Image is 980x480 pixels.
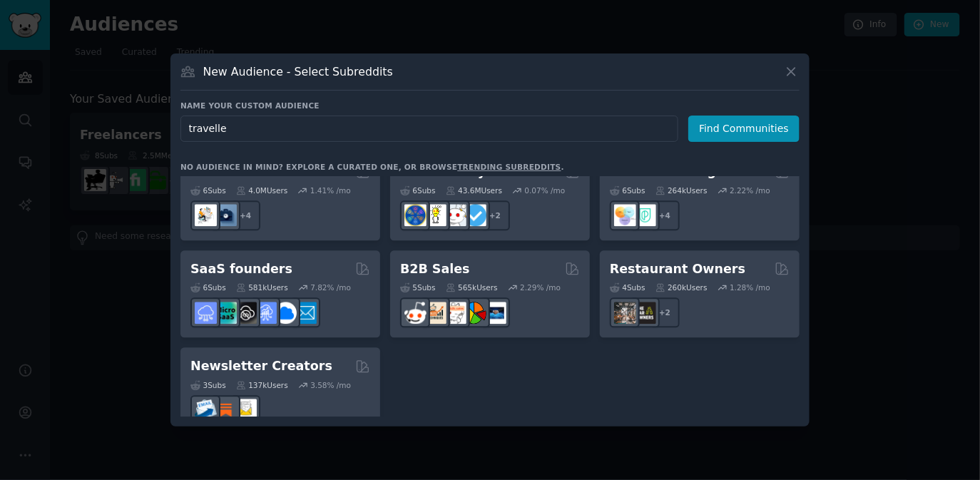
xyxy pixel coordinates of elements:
[730,185,770,195] div: 2.22 % /mo
[464,302,486,324] img: B2BSales
[195,302,217,324] img: SaaS
[610,185,645,195] div: 6 Sub s
[215,204,237,226] img: work
[295,302,317,324] img: SaaS_Email_Marketing
[614,204,636,226] img: ProductManagement
[195,399,217,421] img: Emailmarketing
[404,302,427,324] img: sales
[610,260,745,278] h2: Restaurant Owners
[730,282,770,292] div: 1.28 % /mo
[230,200,260,230] div: + 4
[424,204,446,226] img: lifehacks
[310,282,351,292] div: 7.82 % /mo
[190,185,226,195] div: 6 Sub s
[634,204,656,226] img: ProductMgmt
[400,260,470,278] h2: B2B Sales
[424,302,446,324] img: salestechniques
[446,282,498,292] div: 565k Users
[235,399,257,421] img: Newsletters
[275,302,297,324] img: B2BSaaS
[610,282,645,292] div: 4 Sub s
[236,282,288,292] div: 581k Users
[525,185,566,195] div: 0.07 % /mo
[215,399,237,421] img: Substack
[203,64,393,79] h3: New Audience - Select Subreddits
[655,185,708,195] div: 264k Users
[215,302,237,324] img: microsaas
[484,302,506,324] img: B_2_B_Selling_Tips
[180,101,800,111] h3: Name your custom audience
[446,185,502,195] div: 43.6M Users
[195,204,217,226] img: RemoteJobs
[688,116,800,142] button: Find Communities
[480,200,510,230] div: + 2
[310,185,351,195] div: 1.41 % /mo
[650,297,680,327] div: + 2
[444,302,466,324] img: b2b_sales
[400,282,436,292] div: 5 Sub s
[634,302,656,324] img: BarOwners
[400,185,436,195] div: 6 Sub s
[457,163,561,171] a: trending subreddits
[180,162,564,172] div: No audience in mind? Explore a curated one, or browse .
[404,204,427,226] img: LifeProTips
[614,302,636,324] img: restaurantowners
[520,282,561,292] div: 2.29 % /mo
[236,380,288,390] div: 137k Users
[190,380,226,390] div: 3 Sub s
[236,185,288,195] div: 4.0M Users
[655,282,708,292] div: 260k Users
[650,200,680,230] div: + 4
[190,357,332,375] h2: Newsletter Creators
[235,302,257,324] img: NoCodeSaaS
[310,380,351,390] div: 3.58 % /mo
[464,204,486,226] img: getdisciplined
[255,302,277,324] img: SaaSSales
[180,116,678,142] input: Pick a short name, like "Digital Marketers" or "Movie-Goers"
[444,204,466,226] img: productivity
[190,282,226,292] div: 6 Sub s
[190,260,292,278] h2: SaaS founders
